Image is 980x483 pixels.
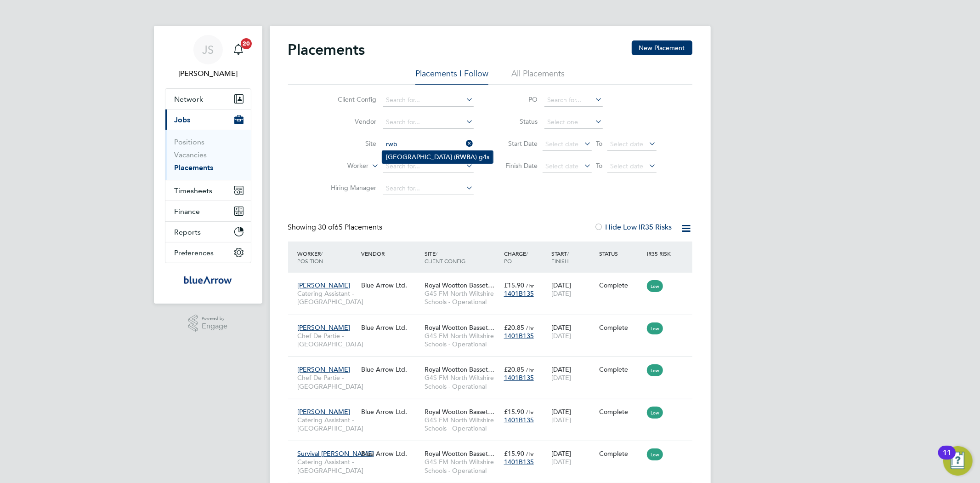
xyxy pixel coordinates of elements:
[502,245,549,269] div: Charge
[425,289,499,306] span: G4S FM North Wiltshire Schools - Operational
[316,161,369,171] label: Worker
[544,94,603,107] input: Search for...
[288,40,365,59] h2: Placements
[425,374,499,390] span: G4S FM North Wiltshire Schools - Operational
[324,95,377,103] label: Client Config
[295,444,692,452] a: Survival [PERSON_NAME]Catering Assistant - [GEOGRAPHIC_DATA]Blue Arrow Ltd.Royal Wootton Basset…G...
[184,272,232,287] img: bluearrow-logo-retina.png
[425,365,494,374] span: Royal Wootton Basset…
[594,160,606,172] span: To
[229,35,248,64] a: 20
[318,223,383,232] span: 65 Placements
[611,162,644,170] span: Select date
[359,403,422,420] div: Blue Arrow Ltd.
[425,250,465,264] span: / Client Config
[175,138,205,146] a: Positions
[298,408,351,416] span: [PERSON_NAME]
[318,223,335,232] span: 30 of
[597,245,645,262] div: Status
[383,138,474,151] input: Search for...
[383,182,474,195] input: Search for...
[165,35,251,79] a: JS[PERSON_NAME]
[295,318,692,326] a: [PERSON_NAME]Chef De Partie - [GEOGRAPHIC_DATA]Blue Arrow Ltd.Royal Wootton Basset…G4S FM North W...
[165,89,251,109] button: Network
[551,250,569,264] span: / Finish
[165,109,251,130] button: Jobs
[425,332,499,348] span: G4S FM North Wiltshire Schools - Operational
[295,276,692,284] a: [PERSON_NAME]Catering Assistant - [GEOGRAPHIC_DATA]Blue Arrow Ltd.Royal Wootton Basset…G4S FM Nor...
[298,289,357,306] span: Catering Assistant - [GEOGRAPHIC_DATA]
[599,365,642,374] div: Complete
[165,130,251,180] div: Jobs
[324,139,377,148] label: Site
[165,180,251,201] button: Timesheets
[298,449,374,458] span: Survival [PERSON_NAME]
[165,222,251,242] button: Reports
[551,289,571,298] span: [DATE]
[165,201,251,221] button: Finance
[175,186,213,195] span: Timesheets
[551,458,571,466] span: [DATE]
[175,115,191,124] span: Jobs
[383,160,474,173] input: Search for...
[943,453,951,465] div: 11
[504,289,534,298] span: 1401B135
[298,365,351,374] span: [PERSON_NAME]
[647,448,663,460] span: Low
[154,26,262,304] nav: Main navigation
[546,140,579,148] span: Select date
[647,364,663,376] span: Low
[298,458,357,474] span: Catering Assistant - [GEOGRAPHIC_DATA]
[175,248,214,257] span: Preferences
[611,140,644,148] span: Select date
[415,68,488,85] li: Placements I Follow
[202,322,227,330] span: Engage
[599,281,642,289] div: Complete
[359,445,422,462] div: Blue Arrow Ltd.
[504,250,528,264] span: / PO
[599,408,642,416] div: Complete
[504,365,524,374] span: £20.85
[551,374,571,382] span: [DATE]
[456,153,470,161] b: RWB
[511,68,565,85] li: All Placements
[546,162,579,170] span: Select date
[425,408,494,416] span: Royal Wootton Basset…
[175,150,207,159] a: Vacancies
[632,40,692,55] button: New Placement
[359,319,422,336] div: Blue Arrow Ltd.
[383,116,474,129] input: Search for...
[202,44,214,56] span: JS
[504,332,534,340] span: 1401B135
[551,416,571,424] span: [DATE]
[288,223,385,232] div: Showing
[359,276,422,294] div: Blue Arrow Ltd.
[359,245,422,262] div: Vendor
[526,450,534,457] span: / hr
[504,323,524,332] span: £20.85
[549,445,597,471] div: [DATE]
[175,95,204,103] span: Network
[549,361,597,386] div: [DATE]
[175,228,201,236] span: Reports
[324,184,377,192] label: Hiring Manager
[425,323,494,332] span: Royal Wootton Basset…
[595,223,672,232] label: Hide Low IR35 Risks
[497,95,538,103] label: PO
[594,138,606,149] span: To
[298,374,357,390] span: Chef De Partie - [GEOGRAPHIC_DATA]
[382,151,493,163] li: [GEOGRAPHIC_DATA] ( A) g4s
[549,245,597,269] div: Start
[359,361,422,378] div: Blue Arrow Ltd.
[324,117,377,126] label: Vendor
[551,332,571,340] span: [DATE]
[504,458,534,466] span: 1401B135
[497,161,538,170] label: Finish Date
[645,245,676,262] div: IR35 Risk
[295,360,692,368] a: [PERSON_NAME]Chef De Partie - [GEOGRAPHIC_DATA]Blue Arrow Ltd.Royal Wootton Basset…G4S FM North W...
[526,366,534,373] span: / hr
[202,315,227,322] span: Powered by
[504,449,524,458] span: £15.90
[165,68,251,79] span: Jay Scull
[425,449,494,458] span: Royal Wootton Basset…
